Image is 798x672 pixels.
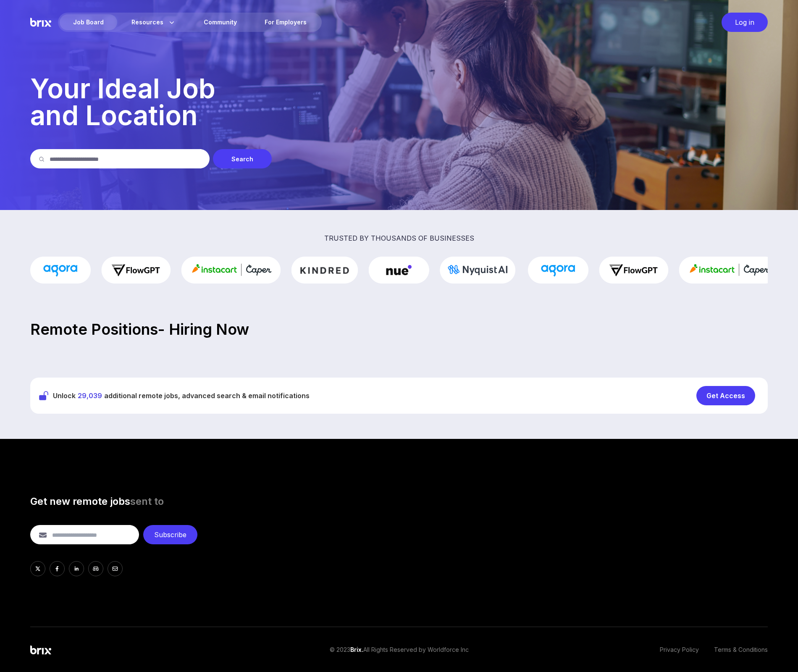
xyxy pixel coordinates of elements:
span: Unlock additional remote jobs, advanced search & email notifications [53,391,310,401]
img: Brix Logo [30,646,51,654]
img: Brix Logo [30,13,51,32]
a: For Employers [251,14,320,30]
div: Job Board [60,14,117,30]
p: Your Ideal Job and Location [30,75,768,129]
span: 29,039 [78,391,102,400]
a: Get Access [696,386,759,405]
a: Terms & Conditions [714,646,768,654]
div: Get Access [696,386,755,405]
div: Search [213,149,272,168]
div: Log in [722,13,768,32]
a: Community [190,14,250,30]
p: © 2023 All Rights Reserved by Worldforce Inc [330,646,469,654]
span: Brix. [350,646,363,653]
div: Resources [118,14,189,30]
div: Subscribe [143,525,197,544]
h3: Get new remote jobs [30,495,768,508]
span: sent to [130,495,164,507]
a: Privacy Policy [660,646,699,654]
a: Log in [717,13,768,32]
